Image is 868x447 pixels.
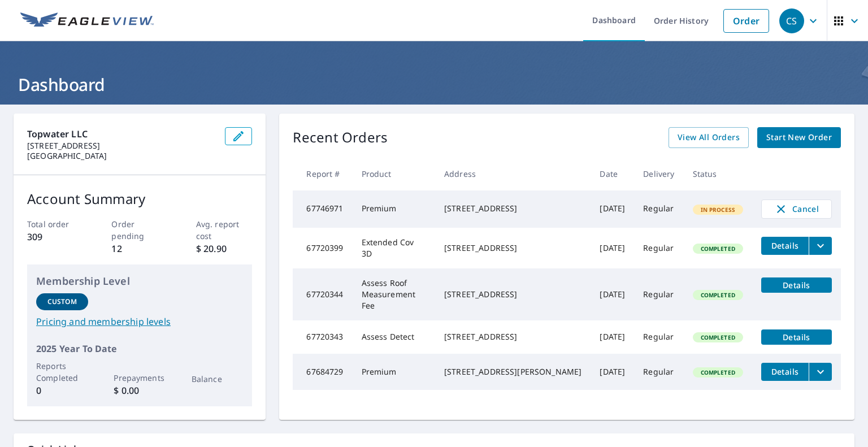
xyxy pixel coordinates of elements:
th: Report # [293,157,352,190]
button: detailsBtn-67720344 [761,277,832,293]
button: detailsBtn-67720399 [761,237,809,255]
td: Assess Roof Measurement Fee [353,268,435,320]
p: Custom [47,297,77,307]
td: Premium [353,354,435,390]
span: Completed [694,245,742,253]
span: Details [768,366,802,377]
th: Delivery [634,157,683,190]
div: [STREET_ADDRESS] [444,203,581,214]
th: Status [684,157,753,190]
a: Pricing and membership levels [36,315,243,328]
span: Completed [694,333,742,341]
p: 309 [27,230,84,244]
span: View All Orders [678,131,740,145]
span: Details [768,240,802,251]
span: Details [768,332,825,342]
td: 67746971 [293,190,352,228]
p: Membership Level [36,274,243,289]
button: detailsBtn-67720343 [761,329,832,345]
td: Regular [634,354,683,390]
p: Order pending [111,218,168,242]
p: 0 [36,384,88,397]
td: Extended Cov 3D [353,228,435,268]
p: Balance [192,373,244,385]
td: 67684729 [293,354,352,390]
a: Order [723,9,769,33]
button: Cancel [761,199,832,219]
th: Address [435,157,591,190]
button: detailsBtn-67684729 [761,363,809,381]
a: View All Orders [669,127,749,148]
span: In Process [694,206,743,214]
td: 67720399 [293,228,352,268]
button: filesDropdownBtn-67684729 [809,363,832,381]
p: 2025 Year To Date [36,342,243,355]
p: $ 20.90 [196,242,253,255]
div: [STREET_ADDRESS] [444,331,581,342]
p: Avg. report cost [196,218,253,242]
div: CS [779,8,804,33]
p: Account Summary [27,189,252,209]
td: 67720343 [293,320,352,354]
th: Date [591,157,634,190]
td: [DATE] [591,268,634,320]
div: [STREET_ADDRESS] [444,242,581,254]
td: Regular [634,190,683,228]
p: Topwater LLC [27,127,216,141]
a: Start New Order [757,127,841,148]
div: [STREET_ADDRESS] [444,289,581,300]
td: [DATE] [591,354,634,390]
td: [DATE] [591,190,634,228]
td: 67720344 [293,268,352,320]
td: Assess Detect [353,320,435,354]
p: Prepayments [114,372,166,384]
td: Premium [353,190,435,228]
p: Total order [27,218,84,230]
span: Completed [694,291,742,299]
button: filesDropdownBtn-67720399 [809,237,832,255]
p: [STREET_ADDRESS] [27,141,216,151]
th: Product [353,157,435,190]
img: EV Logo [20,12,154,29]
div: [STREET_ADDRESS][PERSON_NAME] [444,366,581,377]
span: Start New Order [766,131,832,145]
td: [DATE] [591,228,634,268]
span: Cancel [773,202,820,216]
td: Regular [634,268,683,320]
td: [DATE] [591,320,634,354]
p: [GEOGRAPHIC_DATA] [27,151,216,161]
h1: Dashboard [14,73,854,96]
p: Reports Completed [36,360,88,384]
td: Regular [634,320,683,354]
p: $ 0.00 [114,384,166,397]
td: Regular [634,228,683,268]
p: Recent Orders [293,127,388,148]
span: Completed [694,368,742,376]
span: Details [768,280,825,290]
p: 12 [111,242,168,255]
